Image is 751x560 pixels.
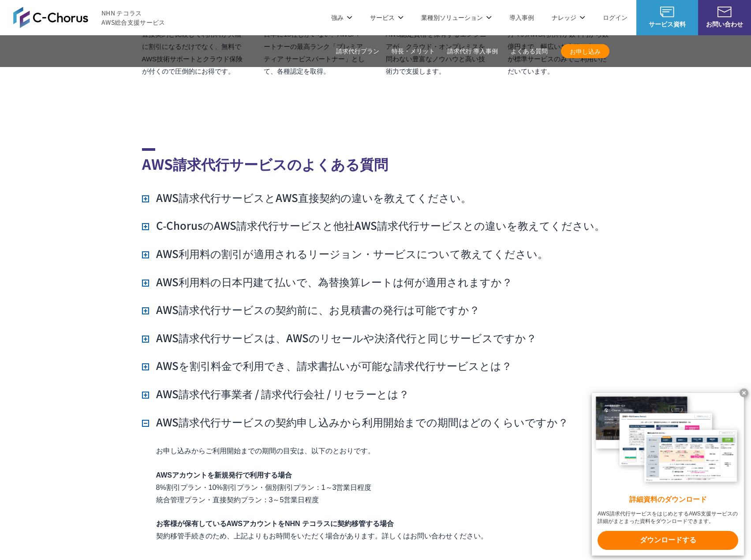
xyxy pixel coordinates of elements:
h3: AWS利用料の割引が適用されるリージョン・サービスについて教えてください。 [142,246,548,261]
span: お申し込み [561,47,609,56]
h3: AWS利用料の日本円建て払いで、為替換算レートは何が適用されますか？ [142,274,512,289]
p: ナレッジ [552,13,585,22]
p: 業種別ソリューション [421,13,492,22]
p: 8%割引プラン・10%割引プラン・個別割引プラン：1～3営業日程度 統合管理プラン・直接契約プラン：3～5営業日程度 [156,469,609,506]
x-t: 詳細資料のダウンロード [598,495,738,505]
p: 直接契約と比較して利用料が大幅に割引になるだけでなく、無料でAWS技術サポートとクラウド保険が付くので圧倒的にお得です。 [142,28,243,78]
span: AWSアカウントを新規発行で利用する場合 [156,471,292,479]
img: AWS総合支援サービス C-Chorus サービス資料 [660,7,674,17]
h3: C‑ChorusのAWS請求代行サービスと他社AWS請求代行サービスとの違いを教えてください。 [142,218,605,233]
p: お申し込みからご利用開始までの期間の目安は、以下のとおりです。 [156,445,609,457]
h3: AWS請求代行サービスとAWS直接契約の違いを教えてください。 [142,190,471,205]
p: 日本に15社しかいない、AWSパートナーの最高ランク「プレミアティア サービスパートナー」として、各種認定を取得。 [264,28,365,78]
a: よくある質問 [511,47,548,56]
p: 月々のAWS利用料が数千円から数億円まで、幅広いお客様の内85%が標準サービスのみでご利用いただいています。 [508,28,609,78]
a: AWS総合支援サービス C-Chorus NHN テコラスAWS総合支援サービス [13,7,165,28]
a: 詳細資料のダウンロード AWS請求代行サービスをはじめとするAWS支援サービスの詳細がまとまった資料をダウンロードできます。 ダウンロードする [592,393,744,556]
h3: AWS請求代行サービスの契約前に、お見積書の発行は可能ですか？ [142,302,480,317]
h3: AWSを割引料金で利用でき、請求書払いが可能な請求代行サービスとは？ [142,358,512,373]
x-t: ダウンロードする [598,531,738,550]
h3: AWS請求代行サービスの契約申し込みから利用開始までの期間はどのくらいですか？ [142,414,568,429]
a: 請求代行 導入事例 [447,47,498,56]
a: 導入事例 [509,13,534,22]
a: お申し込み [561,44,609,58]
x-t: AWS請求代行サービスをはじめとするAWS支援サービスの詳細がまとまった資料をダウンロードできます。 [598,510,738,525]
p: サービス [370,13,404,22]
p: 契約移管手続きのため、上記よりもお時間をいただく場合があります。詳しくはお問い合わせください。 [156,518,609,542]
img: AWS総合支援サービス C-Chorus [13,7,88,28]
a: ログイン [603,13,628,22]
span: NHN テコラス AWS総合支援サービス [101,8,165,27]
span: お問い合わせ [698,19,751,29]
span: サービス資料 [636,19,698,29]
span: お客様が保有しているAWSアカウントをNHN テコラスに契約移管する場合 [156,520,394,527]
a: 請求代行プラン [336,47,379,56]
p: 強み [331,13,352,22]
h2: AWS請求代行サービスのよくある質問 [142,148,609,174]
a: 特長・メリット [392,47,435,56]
h3: AWS請求代行事業者 / 請求代行会社 / リセラーとは？ [142,386,409,401]
h3: AWS請求代行サービスは、AWSのリセールや決済代行と同じサービスですか？ [142,330,537,345]
img: お問い合わせ [717,7,732,17]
